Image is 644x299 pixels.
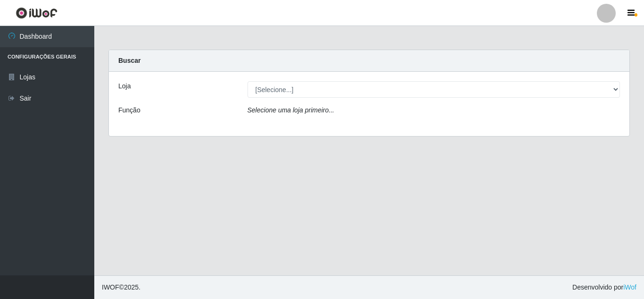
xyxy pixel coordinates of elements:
[623,283,636,291] a: iWof
[118,57,140,64] strong: Buscar
[102,282,140,292] span: © 2025 .
[16,7,58,19] img: CoreUI Logo
[102,283,119,291] span: IWOF
[248,106,334,114] i: Selecione uma loja primeiro...
[118,81,131,91] label: Loja
[118,105,140,115] label: Função
[572,282,636,292] span: Desenvolvido por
